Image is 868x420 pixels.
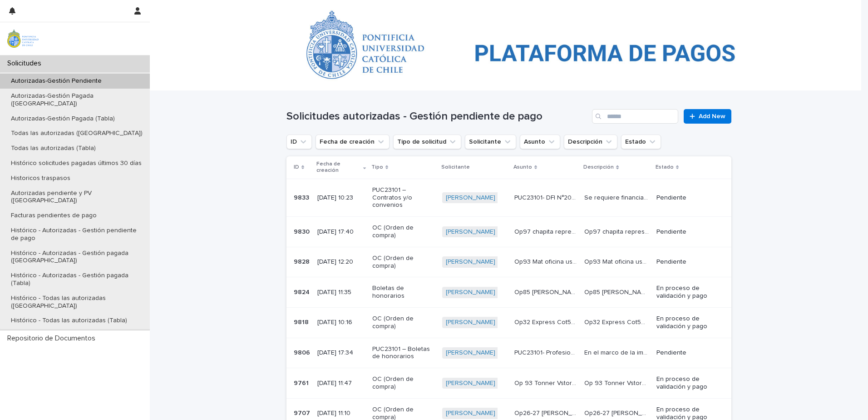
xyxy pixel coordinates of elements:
[294,226,311,236] p: 9830
[4,190,150,205] p: Autorizadas pendiente y PV ([GEOGRAPHIC_DATA])
[656,194,717,202] p: Pendiente
[584,408,651,417] p: Op26-27 Sophie Cot 1634
[286,368,731,399] tr: 97619761 [DATE] 11:47OC (Orden de compra)[PERSON_NAME] Op 93 Tonner Vstore cot Nº 045Op 93 Tonner...
[317,228,365,236] p: [DATE] 17:40
[656,258,717,266] p: Pendiente
[316,135,390,149] button: Fecha de creación
[584,192,651,202] p: Se requiere financiamiento para cubrir la mantención parcial de nueve estudiantes que viajarán de...
[286,135,312,149] button: ID
[286,217,731,247] tr: 98309830 [DATE] 17:40OC (Orden de compra)[PERSON_NAME] Op97 chapita representación PAR Qactus oct...
[4,227,150,242] p: Histórico - Autorizadas - Gestión pendiente de pago
[372,224,435,240] p: OC (Orden de compra)
[317,410,365,417] p: [DATE] 11:10
[656,315,717,330] p: En proceso de validación y pago
[372,375,435,391] p: OC (Orden de compra)
[584,226,651,236] p: Op97 chapita representación PAR Qactus oct
[584,347,651,357] p: En el marco de la implementación del Convenio PUC23101, se solicita la contratación de María Jesú...
[446,194,495,202] a: [PERSON_NAME]
[656,375,717,391] p: En proceso de validación y pago
[584,256,651,266] p: Op93 Mat oficina uso constante DIMERC
[372,285,435,300] p: Boletas de honorarios
[294,317,311,326] p: 9818
[564,135,617,149] button: Descripción
[592,109,678,124] input: Search
[286,307,731,338] tr: 98189818 [DATE] 10:16OC (Orden de compra)[PERSON_NAME] Op32 Express Cot5602Op32 Express Cot5602 O...
[286,247,731,277] tr: 98289828 [DATE] 12:20OC (Orden de compra)[PERSON_NAME] Op93 Mat oficina uso constante DIMERCOp93 ...
[4,295,150,310] p: Histórico - Todas las autorizadas ([GEOGRAPHIC_DATA])
[294,192,311,202] p: 9833
[446,258,495,266] a: [PERSON_NAME]
[446,228,495,236] a: [PERSON_NAME]
[393,135,461,149] button: Tipo de solicitud
[372,255,435,270] p: OC (Orden de compra)
[4,272,150,287] p: Histórico - Autorizadas - Gestión pagada (Tabla)
[4,145,103,152] p: Todas las autorizadas (Tabla)
[316,159,361,176] p: Fecha de creación
[294,408,312,417] p: 9707
[520,135,560,149] button: Asunto
[4,160,149,167] p: Histórico solicitudes pagadas últimos 30 días
[4,212,104,220] p: Facturas pendientes de pago
[317,289,365,296] p: [DATE] 11:35
[286,277,731,308] tr: 98249824 [DATE] 11:35Boletas de honorarios[PERSON_NAME] Op85 [PERSON_NAME] BH48Op85 [PERSON_NAME]...
[286,179,731,216] tr: 98339833 [DATE] 10:23PUC23101 – Contratos y/o convenios[PERSON_NAME] PUC23101- DFI N°20- Mantenci...
[513,162,532,172] p: Asunto
[317,319,365,326] p: [DATE] 10:16
[294,162,299,172] p: ID
[4,59,49,68] p: Solicitudes
[514,287,579,296] p: Op85 Bruna Benso BH48
[4,175,78,182] p: Historicos traspasos
[699,113,725,120] span: Add New
[372,186,435,209] p: PUC23101 – Contratos y/o convenios
[514,378,579,387] p: Op 93 Tonner Vstore cot Nº 045
[286,338,731,368] tr: 98069806 [DATE] 17:34PUC23101 – Boletas de honorarios[PERSON_NAME] PUC23101- Profesional Redacció...
[371,162,383,172] p: Tipo
[294,256,311,266] p: 9828
[294,347,312,357] p: 9806
[514,256,579,266] p: Op93 Mat oficina uso constante DIMERC
[317,258,365,266] p: [DATE] 12:20
[286,2,319,12] a: Solicitudes
[4,334,103,343] p: Repositorio de Documentos
[317,349,365,357] p: [DATE] 17:34
[584,317,651,326] p: Op32 Express Cot5602
[514,347,579,357] p: PUC23101- Profesional Redacción GVT - Boleta N°1
[286,110,588,123] h1: Solicitudes autorizadas - Gestión pendiente de pago
[372,315,435,330] p: OC (Orden de compra)
[294,378,311,387] p: 9761
[656,162,674,172] p: Estado
[4,92,150,108] p: Autorizadas-Gestión Pagada ([GEOGRAPHIC_DATA])
[317,194,365,202] p: [DATE] 10:23
[446,349,495,357] a: [PERSON_NAME]
[584,378,651,387] p: Op 93 Tonner Vstore cot Nº 045
[4,250,150,265] p: Histórico - Autorizadas - Gestión pagada ([GEOGRAPHIC_DATA])
[656,349,717,357] p: Pendiente
[4,130,150,137] p: Todas las autorizadas ([GEOGRAPHIC_DATA])
[4,317,134,325] p: Histórico - Todas las autorizadas (Tabla)
[441,162,470,172] p: Solicitante
[465,135,516,149] button: Solicitante
[684,109,731,124] a: Add New
[514,408,579,417] p: Op26-27 Sophie Cot 1634
[7,30,39,48] img: iqsleoUpQLaG7yz5l0jK
[514,192,579,202] p: PUC23101- DFI N°20- Mantención curso postgrado SOL3040
[656,285,717,300] p: En proceso de validación y pago
[4,115,122,123] p: Autorizadas-Gestión Pagada (Tabla)
[294,287,311,296] p: 9824
[446,410,495,417] a: [PERSON_NAME]
[329,2,424,12] p: Autorizadas-Gestión Pendiente
[514,226,579,236] p: Op97 chapita representación PAR Qactus oct
[584,287,651,296] p: Op85 Bruna Benso BH48
[446,319,495,326] a: [PERSON_NAME]
[621,135,661,149] button: Estado
[446,380,495,387] a: [PERSON_NAME]
[583,162,614,172] p: Descripción
[446,289,495,296] a: [PERSON_NAME]
[656,228,717,236] p: Pendiente
[372,345,435,361] p: PUC23101 – Boletas de honorarios
[4,77,109,85] p: Autorizadas-Gestión Pendiente
[514,317,579,326] p: Op32 Express Cot5602
[317,380,365,387] p: [DATE] 11:47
